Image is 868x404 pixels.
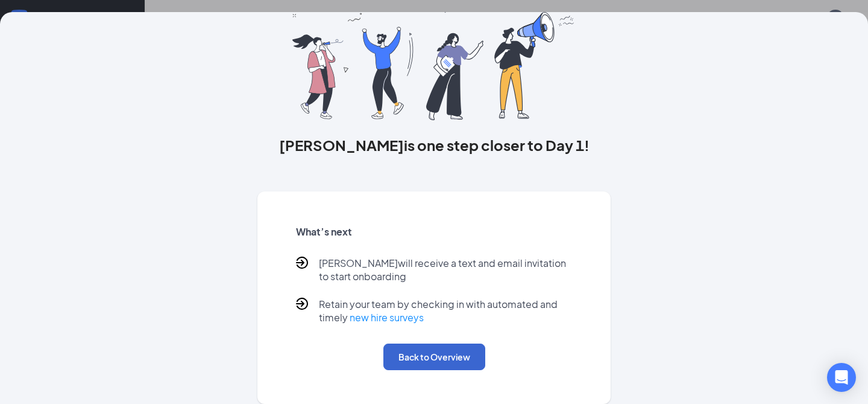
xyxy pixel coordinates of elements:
a: new hire surveys [350,311,424,324]
h3: [PERSON_NAME] is one step closer to Day 1! [257,135,611,155]
button: Back to Overview [383,344,485,370]
p: [PERSON_NAME] will receive a text and email invitation to start onboarding [319,257,573,283]
h5: What’s next [296,225,573,239]
p: Retain your team by checking in with automated and timely [319,298,573,324]
div: Open Intercom Messenger [827,363,856,392]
